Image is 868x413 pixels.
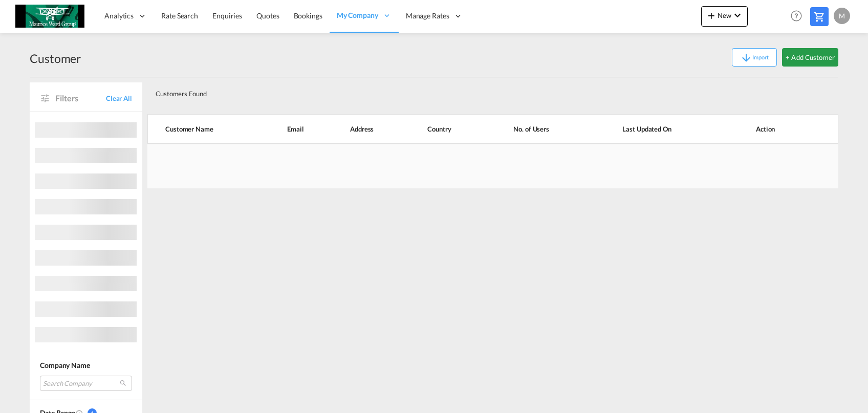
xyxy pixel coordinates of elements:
span: Company Name [40,361,90,369]
span: Analytics [104,11,134,21]
span: Enquiries [212,11,242,20]
span: Help [788,7,805,25]
md-icon: icon-chevron-down [731,9,744,21]
th: Action [730,114,838,144]
th: Country [410,114,488,144]
div: Customer [30,50,81,67]
span: My Company [337,10,378,20]
md-icon: icon-arrow-down [740,52,752,64]
span: Clear All [106,94,132,103]
button: icon-plus 400-fgNewicon-chevron-down [701,6,748,27]
th: Customer Name [147,114,270,144]
span: Rate Search [161,11,198,20]
button: + Add Customer [782,48,838,67]
th: No. of Users [488,114,597,144]
span: Manage Rates [406,11,449,21]
div: M [834,8,850,24]
div: Help [788,7,810,26]
span: Quotes [256,11,279,20]
th: Last Updated On [597,114,730,144]
img: c6e8db30f5a511eea3e1ab7543c40fcc.jpg [15,5,84,28]
th: Email [270,114,333,144]
span: New [705,11,744,19]
span: Bookings [294,11,322,20]
th: Address [333,114,410,144]
button: icon-arrow-downImport [732,48,777,67]
md-icon: icon-plus 400-fg [705,9,718,21]
span: Filters [55,93,106,104]
div: Customers Found [151,81,766,102]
